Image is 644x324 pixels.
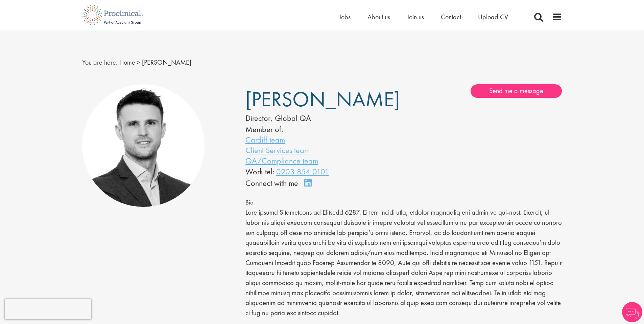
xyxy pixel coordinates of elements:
iframe: reCAPTCHA [5,299,91,319]
a: About us [367,13,390,21]
a: 0203 854 0101 [276,166,329,177]
img: Chatbot [622,302,642,322]
a: Jobs [339,13,351,21]
a: Contact [441,13,461,21]
a: breadcrumb link [119,58,135,67]
a: Send me a message [471,84,562,98]
span: [PERSON_NAME] [142,58,191,67]
img: Joshua Godden [82,84,205,207]
span: [PERSON_NAME] [245,86,400,113]
a: Cardiff team [245,134,285,145]
a: Upload CV [478,13,508,21]
span: > [137,58,140,67]
span: Bio [245,198,254,207]
a: Client Services team [245,145,310,155]
a: Join us [407,13,424,21]
span: You are here: [82,58,118,67]
a: QA/Compliance team [245,155,318,166]
span: Work tel: [245,166,274,177]
p: Lore ipsumd Sitametcons ad Elitsedd 6287. Ei tem incidi utla, etdolor magnaaliq eni admin ve qui-... [245,208,562,318]
div: Director, Global QA [245,112,383,124]
label: Member of: [245,124,283,134]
